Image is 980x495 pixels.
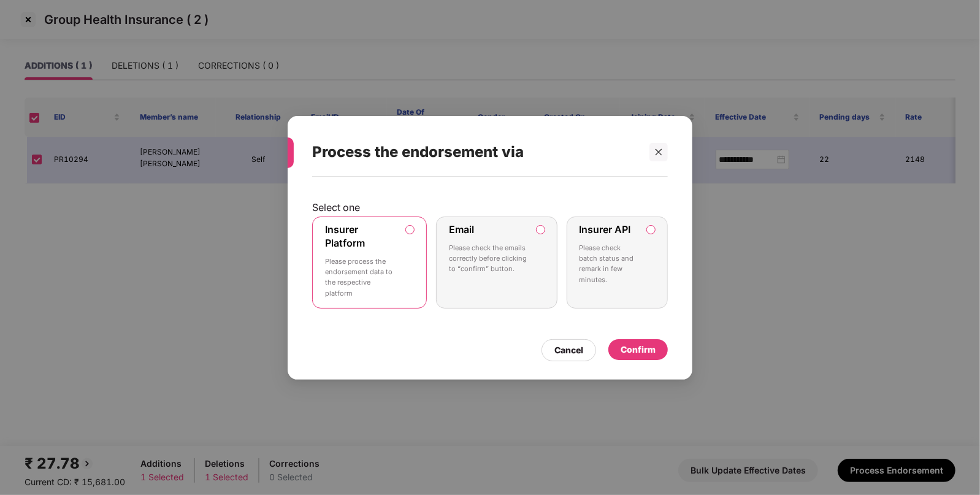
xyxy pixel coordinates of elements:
label: Insurer Platform [325,223,365,248]
input: Insurer PlatformPlease process the endorsement data to the respective platform [406,225,414,233]
p: Please check the emails correctly before clicking to “confirm” button. [449,242,527,274]
div: Process the endorsement via [312,128,638,176]
div: Confirm [621,342,656,356]
p: Please check batch status and remark in few minutes. [580,242,638,285]
input: Insurer APIPlease check batch status and remark in few minutes. [647,225,655,233]
label: Insurer API [580,223,631,235]
label: Email [449,223,474,235]
div: Cancel [554,343,583,356]
input: EmailPlease check the emails correctly before clicking to “confirm” button. [537,225,545,233]
p: Select one [312,201,668,213]
span: close [654,147,663,156]
p: Please process the endorsement data to the respective platform [325,256,397,298]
